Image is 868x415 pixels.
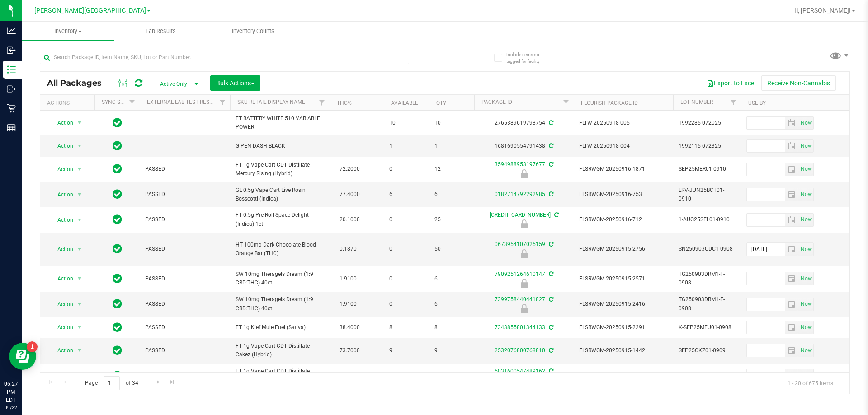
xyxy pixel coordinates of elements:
[726,95,741,110] a: Filter
[216,79,255,87] span: Bulk Actions
[49,272,74,285] span: Action
[785,188,798,201] span: select
[473,304,575,313] div: Newly Received
[335,298,361,311] span: 1.9100
[7,26,16,35] inline-svg: Analytics
[547,143,553,149] span: Sync from Compliance System
[679,215,736,224] span: 1-AUG25SEL01-0910
[74,272,85,285] span: select
[798,272,813,285] span: select
[473,169,575,178] div: Newly Received
[785,344,798,357] span: select
[145,275,225,283] span: PASSED
[495,347,545,354] a: 2532076800768810
[389,119,424,127] span: 10
[785,272,798,285] span: select
[547,271,553,277] span: Sync from Compliance System
[49,117,74,129] span: Action
[49,344,74,357] span: Action
[434,165,469,173] span: 12
[74,321,85,334] span: select
[434,190,469,199] span: 6
[215,95,230,110] a: Filter
[113,369,122,382] span: In Sync
[434,346,469,355] span: 9
[792,7,851,14] span: Hi, [PERSON_NAME]!
[113,298,122,310] span: In Sync
[237,99,305,105] a: Sku Retail Display Name
[114,22,207,41] a: Lab Results
[581,100,638,106] a: Flourish Package ID
[113,321,122,334] span: In Sync
[133,27,188,35] span: Lab Results
[434,142,469,150] span: 1
[785,163,798,176] span: select
[579,119,668,127] span: FLTW-20250918-005
[798,369,814,382] span: Set Current date
[113,117,122,129] span: In Sync
[547,347,553,354] span: Sync from Compliance System
[679,346,736,355] span: SEP25CKZ01-0909
[547,368,553,374] span: Sync from Compliance System
[145,300,225,308] span: PASSED
[145,190,225,199] span: PASSED
[337,100,352,106] a: THC%
[335,188,364,201] span: 77.4000
[236,114,324,131] span: FT BATTERY WHITE 510 VARIABLE POWER
[679,270,736,287] span: TG250903DRM1-F-0908
[434,300,469,308] span: 6
[102,99,137,105] a: Sync Status
[113,344,122,357] span: In Sync
[74,369,85,382] span: select
[679,142,736,150] span: 1992115-072325
[34,7,146,14] span: [PERSON_NAME][GEOGRAPHIC_DATA]
[785,140,798,152] span: select
[151,376,165,388] a: Go to the next page
[104,376,120,390] input: 1
[559,95,574,110] a: Filter
[7,123,16,132] inline-svg: Reports
[389,300,424,308] span: 0
[236,342,324,359] span: FT 1g Vape Cart CDT Distillate Cakez (Hybrid)
[147,99,218,105] a: External Lab Test Result
[7,46,16,55] inline-svg: Inbound
[27,341,38,352] iframe: Resource center unread badge
[798,298,813,311] span: select
[49,163,74,176] span: Action
[145,245,225,253] span: PASSED
[391,100,418,106] a: Available
[547,120,553,126] span: Sync from Compliance System
[389,372,424,380] span: 0
[798,213,814,226] span: Set Current date
[798,321,814,334] span: Set Current date
[547,296,553,303] span: Sync from Compliance System
[113,272,122,285] span: In Sync
[798,163,813,176] span: select
[495,241,545,247] a: 0673954107025159
[495,368,545,374] a: 5031600547489162
[145,215,225,224] span: PASSED
[798,188,814,201] span: Set Current date
[547,241,553,247] span: Sync from Compliance System
[49,298,74,311] span: Action
[579,245,668,253] span: FLSRWGM-20250915-2756
[4,404,18,411] p: 09/22
[335,272,361,285] span: 1.9100
[579,215,668,224] span: FLSRWGM-20250916-712
[798,321,813,334] span: select
[579,165,668,173] span: FLSRWGM-20250916-1871
[579,346,668,355] span: FLSRWGM-20250915-1442
[679,186,736,203] span: LRV-JUN25BCT01-0910
[553,212,559,218] span: Sync from Compliance System
[49,214,74,226] span: Action
[113,163,122,175] span: In Sync
[434,119,469,127] span: 10
[579,323,668,332] span: FLSRWGM-20250915-2291
[495,296,545,303] a: 7399758440441827
[785,369,798,382] span: select
[785,243,798,256] span: select
[74,188,85,201] span: select
[145,323,225,332] span: PASSED
[236,211,324,228] span: FT 0.5g Pre-Roll Space Delight (Indica) 1ct
[389,346,424,355] span: 9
